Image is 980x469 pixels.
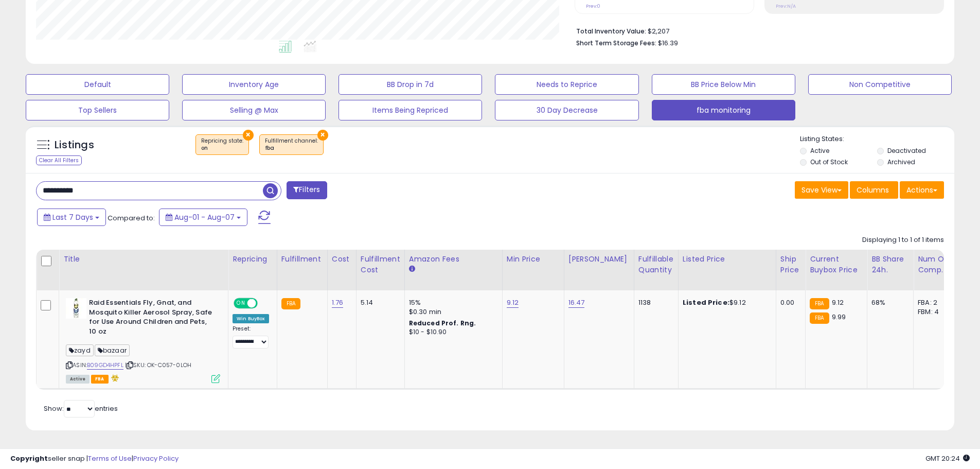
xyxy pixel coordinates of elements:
[332,298,344,308] a: 1.76
[10,454,179,464] div: seller snap | |
[10,454,48,463] strong: Copyright
[133,454,179,463] a: Privacy Policy
[182,74,326,95] button: Inventory Age
[265,145,318,152] div: fba
[810,158,848,166] label: Out of Stock
[338,100,482,120] button: Items Being Repriced
[125,361,191,369] span: | SKU: OK-C057-0LOH
[409,265,415,274] small: Amazon Fees.
[91,375,109,384] span: FBA
[361,298,397,307] div: 5.14
[36,155,82,165] div: Clear All Filters
[281,254,323,265] div: Fulfillment
[871,298,905,307] div: 68%
[576,24,936,37] li: $2,207
[37,209,106,226] button: Last 7 Days
[256,299,273,308] span: OFF
[871,254,909,275] div: BB Share 24h.
[576,39,656,47] b: Short Term Storage Fees:
[638,254,674,275] div: Fulfillable Quantity
[243,130,254,141] button: ×
[850,181,898,199] button: Columns
[409,328,494,337] div: $10 - $10.90
[55,138,94,152] h5: Listings
[800,134,954,144] p: Listing States:
[832,298,844,307] span: 9.12
[638,298,670,307] div: 1138
[900,181,944,199] button: Actions
[44,404,118,413] span: Show: entries
[26,74,169,95] button: Default
[780,254,801,275] div: Ship Price
[862,235,944,245] div: Displaying 1 to 1 of 1 items
[409,319,476,327] b: Reduced Prof. Rng.
[810,312,829,324] small: FBA
[652,74,795,95] button: BB Price Below Min
[109,374,119,381] i: hazardous material
[507,298,519,308] a: 9.12
[159,209,247,226] button: Aug-01 - Aug-07
[361,254,400,275] div: Fulfillment Cost
[918,254,955,275] div: Num of Comp.
[409,254,498,265] div: Amazon Fees
[683,298,768,307] div: $9.12
[507,254,560,265] div: Min Price
[233,314,269,323] div: Win BuyBox
[287,181,327,199] button: Filters
[409,307,494,317] div: $0.30 min
[182,100,326,120] button: Selling @ Max
[66,298,220,382] div: ASIN:
[568,298,585,308] a: 16.47
[235,299,247,308] span: ON
[780,298,797,307] div: 0.00
[918,298,952,307] div: FBA: 2
[66,298,86,319] img: 41r1GA1BteL._SL40_.jpg
[652,100,795,120] button: fba monitoring
[495,74,638,95] button: Needs to Reprice
[683,298,729,307] b: Listed Price:
[52,212,93,222] span: Last 7 Days
[683,254,772,265] div: Listed Price
[317,130,328,141] button: ×
[887,146,926,155] label: Deactivated
[918,307,952,317] div: FBM: 4
[495,100,638,120] button: 30 Day Decrease
[857,185,889,195] span: Columns
[332,254,352,265] div: Cost
[233,325,269,349] div: Preset:
[265,137,318,152] span: Fulfillment channel :
[810,146,829,155] label: Active
[586,3,600,9] small: Prev: 0
[174,212,235,222] span: Aug-01 - Aug-07
[795,181,848,199] button: Save View
[66,375,90,384] span: All listings currently available for purchase on Amazon
[887,158,915,166] label: Archived
[66,344,94,356] span: zayd
[576,27,646,36] b: Total Inventory Value:
[808,74,952,95] button: Non Competitive
[87,361,123,370] a: B09GD4HPFL
[26,100,169,120] button: Top Sellers
[568,254,630,265] div: [PERSON_NAME]
[201,137,243,152] span: Repricing state :
[89,298,214,339] b: Raid Essentials Fly, Gnat, and Mosquito Killer Aerosol Spray, Safe for Use Around Children and Pe...
[658,38,678,48] span: $16.39
[925,454,970,463] span: 2025-08-15 20:24 GMT
[233,254,273,265] div: Repricing
[88,454,132,463] a: Terms of Use
[409,298,494,307] div: 15%
[95,344,130,356] span: bazaar
[338,74,482,95] button: BB Drop in 7d
[810,298,829,309] small: FBA
[810,254,863,275] div: Current Buybox Price
[63,254,224,265] div: Title
[201,145,243,152] div: on
[108,213,155,223] span: Compared to:
[832,312,846,322] span: 9.99
[281,298,300,309] small: FBA
[776,3,796,9] small: Prev: N/A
